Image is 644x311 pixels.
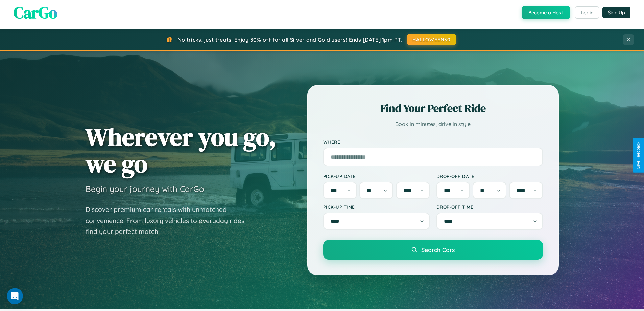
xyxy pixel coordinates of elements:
button: Login [575,6,599,19]
button: Become a Host [522,6,570,19]
label: Drop-off Time [436,204,543,210]
p: Discover premium car rentals with unmatched convenience. From luxury vehicles to everyday rides, ... [86,204,255,237]
span: CarGo [14,1,57,24]
h2: Find Your Perfect Ride [323,101,543,116]
label: Drop-off Date [436,173,543,179]
p: Book in minutes, drive in style [323,119,543,129]
span: Search Cars [421,246,455,253]
label: Pick-up Time [323,204,430,210]
button: HALLOWEEN30 [407,34,456,45]
h3: Begin your journey with CarGo [86,184,204,194]
span: No tricks, just treats! Enjoy 30% off for all Silver and Gold users! Ends [DATE] 1pm PT. [177,36,402,43]
button: Sign Up [602,7,630,18]
label: Where [323,139,543,145]
div: Give Feedback [636,142,641,169]
h1: Wherever you go, we go [86,124,276,177]
button: Search Cars [323,240,543,260]
iframe: Intercom live chat [7,288,23,304]
label: Pick-up Date [323,173,430,179]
